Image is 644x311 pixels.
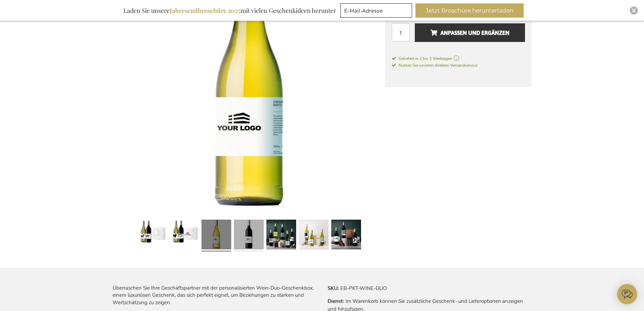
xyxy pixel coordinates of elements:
span: Anpassen und ergänzen [430,27,509,38]
iframe: belco-activator-frame [617,284,637,304]
a: Personalised Wine Duo Gift Box [137,217,166,254]
button: Jetzt Broschüre herunterladen [415,3,524,18]
img: Close [632,8,636,13]
a: Nutzen Sie unseren direkten Versandservice [392,62,477,68]
a: Personalised Wine Duo Gift Box [169,217,199,254]
a: Personalised Wine Duo Gift Box [331,217,361,254]
b: Jahresendbroschüre 2025 [170,6,241,15]
a: Geliefert in 1 bis 2 Werktagen [392,55,525,62]
div: Laden Sie unsere mit vielen Geschenkideen herunter [120,3,339,18]
input: E-Mail-Adresse [340,3,412,18]
a: Personalised Wine Duo Gift Box [299,217,329,254]
button: Anpassen und ergänzen [415,23,525,42]
form: marketing offers and promotions [340,3,414,20]
div: Close [630,6,638,15]
a: Personalisierte Wein-Duo-Geschenkbox [234,217,264,254]
span: Nutzen Sie unseren direkten Versandservice [392,63,477,68]
input: Menge [392,23,410,41]
a: Personalisierte Wein-Duo-Geschenkbox [201,217,231,254]
a: Personalised Wine Duo Gift Box [266,217,296,254]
